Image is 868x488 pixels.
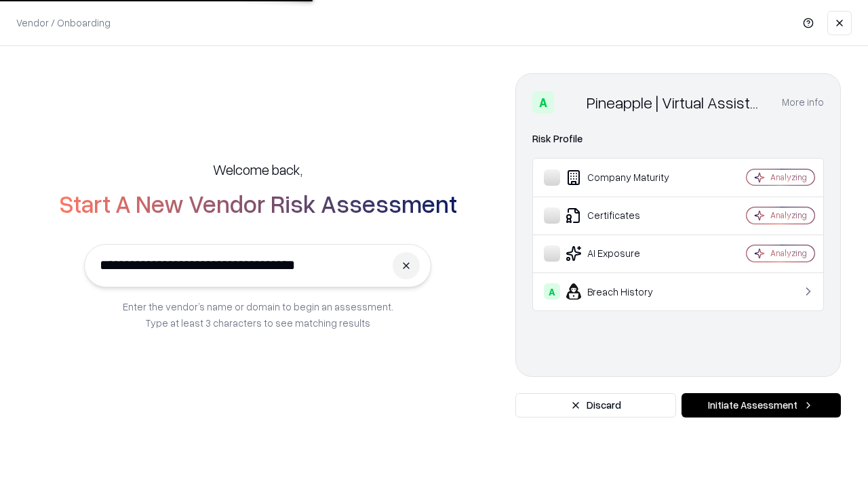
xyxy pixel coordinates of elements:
[544,207,706,224] div: Certificates
[782,90,824,115] button: More info
[544,283,706,300] div: Breach History
[770,247,807,259] div: Analyzing
[213,160,302,179] h5: Welcome back,
[682,393,841,418] button: Initiate Assessment
[123,298,393,331] p: Enter the vendor’s name or domain to begin an assessment. Type at least 3 characters to see match...
[532,91,554,113] div: A
[544,245,706,262] div: AI Exposure
[559,91,581,113] img: Pineapple | Virtual Assistant Agency
[59,190,457,217] h2: Start A New Vendor Risk Assessment
[544,283,560,300] div: A
[587,91,766,113] div: Pineapple | Virtual Assistant Agency
[770,209,807,221] div: Analyzing
[770,171,807,183] div: Analyzing
[515,393,676,418] button: Discard
[532,131,824,147] div: Risk Profile
[544,169,706,186] div: Company Maturity
[16,16,111,30] p: Vendor / Onboarding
